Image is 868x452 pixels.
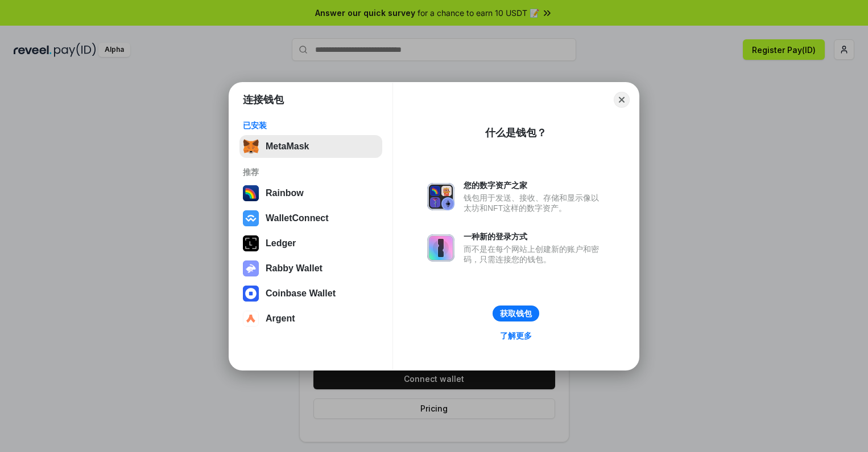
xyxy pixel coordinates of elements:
img: svg+xml,%3Csvg%20width%3D%2228%22%20height%3D%2228%22%20viewBox%3D%220%200%2028%2028%22%20fill%3D... [243,286,259,302]
button: Ledger [239,232,382,255]
div: 一种新的登录方式 [464,231,605,242]
div: 钱包用于发送、接收、存储和显示像以太坊和NFT这样的数字资产。 [464,193,605,213]
button: 获取钱包 [493,306,539,321]
img: svg+xml,%3Csvg%20width%3D%22120%22%20height%3D%22120%22%20viewBox%3D%220%200%20120%20120%22%20fil... [243,185,259,201]
div: 而不是在每个网站上创建新的账户和密码，只需连接您的钱包。 [464,244,605,264]
div: Rabby Wallet [266,263,323,274]
img: svg+xml,%3Csvg%20xmlns%3D%22http%3A%2F%2Fwww.w3.org%2F2000%2Fsvg%22%20fill%3D%22none%22%20viewBox... [427,234,454,262]
button: Rabby Wallet [239,257,382,280]
div: Ledger [266,238,296,249]
button: Close [614,92,630,108]
img: svg+xml,%3Csvg%20width%3D%2228%22%20height%3D%2228%22%20viewBox%3D%220%200%2028%2028%22%20fill%3D... [243,311,259,327]
img: svg+xml,%3Csvg%20fill%3D%22none%22%20height%3D%2233%22%20viewBox%3D%220%200%2035%2033%22%20width%... [243,139,259,154]
div: 您的数字资产之家 [464,180,605,190]
a: 了解更多 [493,328,539,343]
button: Argent [239,307,382,330]
div: 了解更多 [500,331,532,341]
img: svg+xml,%3Csvg%20xmlns%3D%22http%3A%2F%2Fwww.w3.org%2F2000%2Fsvg%22%20fill%3D%22none%22%20viewBox... [243,260,259,276]
div: Coinbase Wallet [266,288,336,299]
button: Rainbow [239,182,382,205]
button: MetaMask [239,135,382,158]
div: MetaMask [266,141,309,152]
div: WalletConnect [266,213,329,223]
div: Rainbow [266,188,304,198]
div: 推荐 [243,167,379,177]
img: svg+xml,%3Csvg%20xmlns%3D%22http%3A%2F%2Fwww.w3.org%2F2000%2Fsvg%22%20width%3D%2228%22%20height%3... [243,235,259,251]
button: WalletConnect [239,207,382,230]
button: Coinbase Wallet [239,282,382,305]
div: 已安装 [243,120,379,131]
div: 获取钱包 [500,308,532,319]
img: svg+xml,%3Csvg%20width%3D%2228%22%20height%3D%2228%22%20viewBox%3D%220%200%2028%2028%22%20fill%3D... [243,210,259,226]
img: svg+xml,%3Csvg%20xmlns%3D%22http%3A%2F%2Fwww.w3.org%2F2000%2Fsvg%22%20fill%3D%22none%22%20viewBox... [427,183,454,210]
h1: 连接钱包 [243,93,284,107]
div: 什么是钱包？ [485,126,547,140]
div: Argent [266,313,295,324]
